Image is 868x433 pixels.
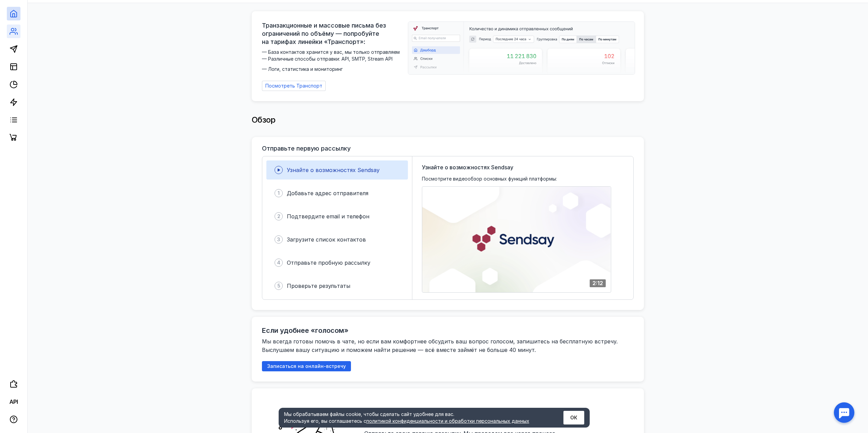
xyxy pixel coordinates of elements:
a: Посмотреть Транспорт [262,81,326,91]
span: 5 [277,282,280,289]
span: Загрузите список контактов [287,236,366,243]
span: Обзор [252,115,276,125]
a: политикой конфиденциальности и обработки персональных данных [366,418,529,424]
h2: Если удобнее «голосом» [262,326,349,335]
span: Мы всегда готовы помочь в чате, но если вам комфортнее обсудить ваш вопрос голосом, запишитесь на... [262,338,619,353]
img: dashboard-transport-banner [408,22,635,74]
div: 2:12 [590,279,606,287]
span: Транзакционные и массовые письма без ограничений по объёму — попробуйте на тарифах линейки «Транс... [262,21,404,46]
span: Посмотреть Транспорт [265,83,322,89]
span: Проверьте результаты [287,282,350,289]
h3: Отправьте первую рассылку [262,145,351,152]
span: Узнайте о возможностях Sendsay [287,167,380,173]
span: Подтвердите email и телефон [287,213,369,220]
button: ОК [563,411,584,424]
span: — База контактов хранится у вас, мы только отправляем — Различные способы отправки: API, SMTP, St... [262,49,404,73]
span: Записаться на онлайн-встречу [267,364,346,369]
span: Посмотрите видеообзор основных функций платформы: [422,175,557,182]
span: 4 [277,259,280,266]
a: Записаться на онлайн-встречу [262,363,351,369]
button: Записаться на онлайн-встречу [262,361,351,371]
span: 1 [278,190,280,197]
span: Отправьте пробную рассылку [287,259,370,266]
span: 2 [277,213,280,220]
span: Добавьте адрес отправителя [287,190,368,197]
span: Узнайте о возможностях Sendsay [422,163,513,171]
span: 3 [277,236,280,243]
div: Мы обрабатываем файлы cookie, чтобы сделать сайт удобнее для вас. Используя его, вы соглашаетесь c [284,411,547,424]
